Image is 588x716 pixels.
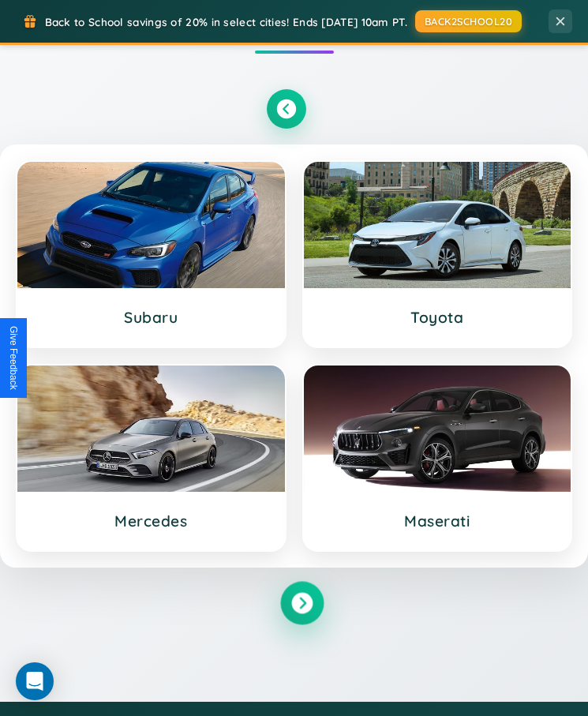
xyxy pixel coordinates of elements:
[320,308,556,327] h3: Toyota
[45,15,407,28] span: Back to School savings of 20% in select cities! Ends [DATE] 10am PT.
[16,662,54,700] div: Open Intercom Messenger
[8,326,19,390] div: Give Feedback
[320,512,556,530] h3: Maserati
[415,10,522,32] button: BACK2SCHOOL20
[33,512,269,530] h3: Mercedes
[33,308,269,327] h3: Subaru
